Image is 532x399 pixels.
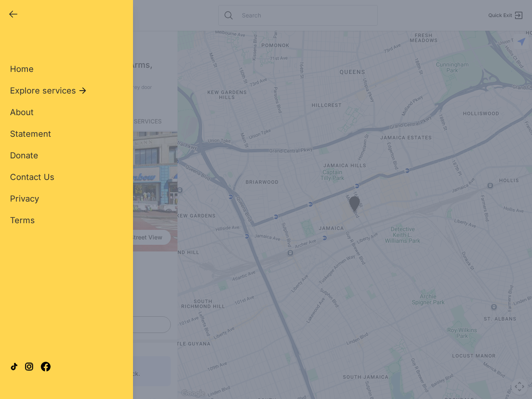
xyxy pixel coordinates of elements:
[10,171,54,183] a: Contact Us
[10,107,34,117] span: About
[10,214,35,226] a: Terms
[10,106,34,118] a: About
[10,129,51,139] span: Statement
[10,194,39,204] span: Privacy
[10,63,34,75] a: Home
[10,215,35,225] span: Terms
[10,193,39,204] a: Privacy
[10,85,88,96] button: Explore services
[10,64,34,74] span: Home
[10,150,38,160] span: Donate
[10,128,51,140] a: Statement
[10,85,76,96] span: Explore services
[10,150,38,161] a: Donate
[10,172,54,182] span: Contact Us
